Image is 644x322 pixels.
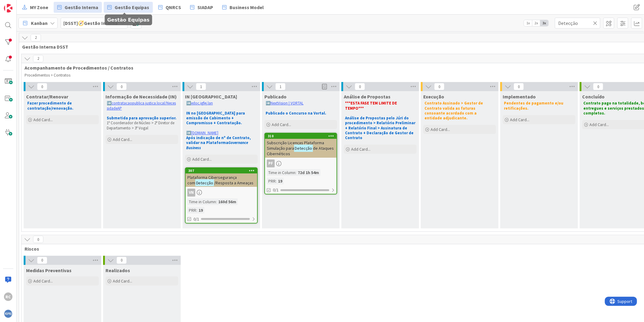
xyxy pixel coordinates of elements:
span: 0 [434,83,444,90]
span: Support [13,1,28,8]
em: Governance Business [186,140,249,150]
mark: Detecção [195,179,214,186]
p: ➡️ [186,131,257,135]
a: Gestão Interna [54,2,102,13]
span: 1x [524,20,532,26]
span: Add Card... [113,278,132,284]
a: Gestão Equipas [104,2,153,13]
span: /Resposta a Ameaças [214,180,253,186]
div: 19 [197,207,204,214]
span: : [295,169,296,176]
span: Execução [423,94,444,100]
strong: Fazer procedimento de contratação/renovação. [27,101,73,111]
span: Add Card... [272,122,291,127]
div: 310Subscrição Licenças Plataforma Simulação paraDetecçãode Ataques Cibernéticos [265,133,337,158]
span: 0 [33,236,43,243]
a: edoc.igfej.lan [191,101,213,106]
a: SIADAP [186,2,217,13]
strong: Após indicação de nº de Contrato, validar na Plataforma [186,135,252,150]
span: Add Card... [33,278,53,284]
span: MY Zone [30,4,48,11]
span: Gestão Equipas [115,4,149,11]
div: VN [186,189,257,197]
strong: Publicado o Concurso na Vortal. [266,111,326,116]
p: ➡️ [107,101,177,111]
span: Implementado [503,94,536,100]
span: 2x [532,20,540,26]
div: 307Plataforma Cibersegurança comDetecção/Resposta a Ameaças [186,168,257,187]
span: : [196,207,197,214]
div: PF [265,159,337,167]
mark: Detecção [294,145,313,152]
span: 3x [540,20,548,26]
span: : [216,198,217,205]
span: Contratar/Renovar [26,94,68,100]
a: Business Model [219,2,267,13]
span: 0 [116,257,127,264]
span: Business Model [230,4,264,11]
span: Add Card... [351,146,371,152]
span: 0 [37,257,47,264]
div: 160d 56m [217,198,238,205]
div: 310 [268,134,337,138]
span: Add Card... [33,117,53,122]
b: [DSST]🧭Gestão Interna [63,20,118,26]
span: 0/1 [273,187,279,193]
span: Medidas Preventivas [26,267,72,273]
strong: ***ESTA FASE TEM LIMITE DE TEMPO*** [345,101,398,111]
strong: Pendentes de pagamento e/ou retificações. [504,101,564,111]
span: 1 [275,83,286,90]
h5: Gestão Equipas [107,17,150,23]
span: Add Card... [192,156,212,162]
span: Add Card... [589,122,609,127]
span: 0 [116,83,127,90]
a: 310Subscrição Licenças Plataforma Simulação paraDetecçãode Ataques CibernéticosPFTime in Column:7... [264,133,337,194]
span: SIADAP [197,4,213,11]
span: : [276,178,277,184]
strong: Contrato Assinado > Gestor de Contrato valida as faturas consoante acordado com a entidade adjudi... [424,101,484,121]
span: 1 [196,83,206,90]
a: NextVision | VORTAL [270,101,304,106]
span: Kanban [31,19,48,27]
span: 2 [33,55,43,62]
a: [DOMAIN_NAME] [191,130,218,135]
span: 0 [593,83,603,90]
div: 307 [188,169,257,173]
span: Add Card... [510,117,529,122]
div: PF [267,159,275,167]
span: Subscrição Licenças Plataforma Simulação para [267,140,324,151]
div: PRR [267,178,276,184]
span: Concluído [582,94,605,100]
span: de Ataques Cibernéticos [267,146,334,156]
a: QNRCS [155,2,185,13]
p: ➡️ [266,101,336,106]
span: Plataforma Cibersegurança com [187,175,237,186]
strong: Submetida para aprovação superior. [107,115,176,121]
a: contratacaopublica.justica.local/NecessidadeAP [107,101,176,111]
div: Time in Column [267,169,295,176]
img: Visit kanbanzone.com [4,4,12,12]
span: 0 [514,83,524,90]
span: 0/1 [193,216,199,222]
span: 0 [37,83,47,90]
span: Add Card... [113,137,132,142]
span: Informação de Necessidade (IN) [106,94,177,100]
input: Quick Filter... [555,18,600,29]
strong: Análise de Propostas pelo Júri do procedimento > Relatório Preliminar + Relatório Final > Assinat... [345,115,416,140]
div: 307 [186,168,257,173]
strong: IN no [GEOGRAPHIC_DATA] para emissão de Cabimento + Compromisso + Contratação. [186,111,246,126]
span: 2 [31,34,41,41]
img: avatar [4,310,12,318]
div: PRR [187,207,196,214]
span: IN Aprovada [185,94,237,100]
span: 0 [355,83,365,90]
div: VN [187,189,195,197]
div: 72d 1h 54m [296,169,320,176]
span: Gestão Interna [65,4,98,11]
div: 310 [265,133,337,139]
span: QNRCS [166,4,181,11]
p: ➡️ [186,101,257,106]
span: Análise de Propostas [344,94,391,100]
a: MY Zone [18,2,52,13]
div: 19 [277,178,284,184]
